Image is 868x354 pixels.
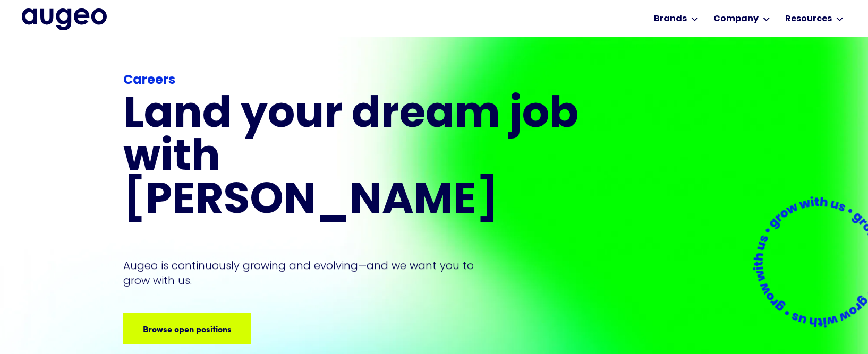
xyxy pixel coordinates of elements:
[713,13,759,25] div: Company
[123,313,251,344] a: Browse open positions
[123,94,582,223] h1: Land your dream job﻿ with [PERSON_NAME]
[123,74,175,87] strong: Careers
[22,8,107,30] a: home
[654,13,687,25] div: Brands
[785,13,832,25] div: Resources
[123,258,489,288] p: Augeo is continuously growing and evolving—and we want you to grow with us.
[22,8,107,30] img: Augeo's full logo in midnight blue.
